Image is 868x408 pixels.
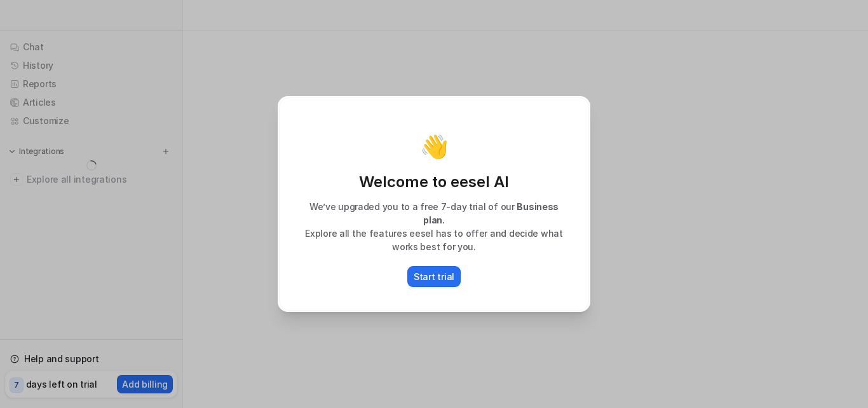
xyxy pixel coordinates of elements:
p: Welcome to eesel AI [292,172,576,192]
p: Explore all the features eesel has to offer and decide what works best for you. [292,227,576,253]
p: Start trial [414,270,454,283]
p: We’ve upgraded you to a free 7-day trial of our [292,200,576,227]
p: 👋 [420,134,449,159]
button: Start trial [407,266,461,287]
